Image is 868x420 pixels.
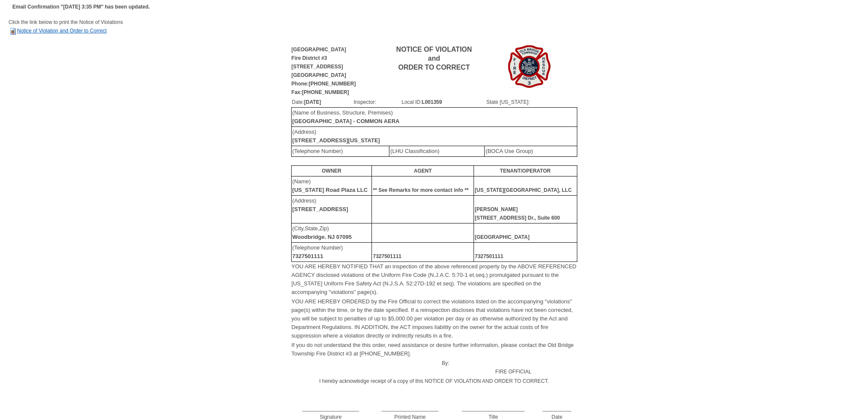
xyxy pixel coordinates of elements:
font: (LHU Classification) [390,148,439,154]
font: (Name of Business, Structure, Premises) [292,109,400,124]
b: [US_STATE] Road Plaza LLC [292,187,368,193]
b: ** See Remarks for more contact info ** [373,187,468,193]
b: 7327501111 [292,253,323,259]
td: FIRE OFFICIAL [450,358,577,376]
img: Image [508,45,551,88]
td: I hereby acknowledge receipt of a copy of this NOTICE OF VIOLATION AND ORDER TO CORRECT. [291,376,577,386]
b: 7327501111 [373,253,401,259]
td: Local ID: [401,97,486,107]
b: AGENT [414,168,432,174]
b: [PERSON_NAME] [STREET_ADDRESS] Dr., Suite 600 [475,206,560,221]
img: HTML Document [9,27,17,35]
font: If you do not understand the this order, need assistance or desire further information, please co... [292,342,574,357]
td: Email Confirmation "[DATE] 3:35 PM" has been updated. [11,1,151,12]
span: Click the link below to print the Notice of Violations [9,19,123,34]
font: (BOCA Use Group) [485,148,533,154]
b: [STREET_ADDRESS][US_STATE] [292,137,380,144]
font: (Telephone Number) [292,148,343,154]
td: By: [291,358,450,376]
b: [US_STATE][GEOGRAPHIC_DATA], LLC [475,187,572,193]
b: OWNER [321,168,341,174]
b: [STREET_ADDRESS] [292,206,348,212]
b: NOTICE OF VIOLATION and ORDER TO CORRECT [396,46,472,71]
b: [DATE] [304,99,321,105]
b: L001359 [422,99,442,105]
font: (Address) [292,197,348,212]
font: (Telephone Number) [292,244,343,259]
b: [GEOGRAPHIC_DATA] - COMMON AERA [292,118,400,124]
b: 7327501111 [475,253,503,259]
font: YOU ARE HEREBY NOTIFIED THAT an inspection of the above referenced property by the ABOVE REFERENC... [292,263,576,295]
b: Woodbridge. NJ 07095 [292,234,352,240]
a: Notice of Violation and Order to Correct [9,28,107,34]
b: [GEOGRAPHIC_DATA] Fire District #3 [STREET_ADDRESS] [GEOGRAPHIC_DATA] Phone:[PHONE_NUMBER] Fax:[P... [292,47,356,95]
font: (Name) [292,178,368,193]
td: Inspector: [353,97,401,107]
b: TENANT/OPERATOR [500,168,551,174]
td: Date: [292,97,354,107]
td: State [US_STATE]: [486,97,577,107]
font: YOU ARE HEREBY ORDERED by the Fire Official to correct the violations listed on the accompanying ... [292,298,573,339]
font: (City,State,Zip) [292,225,352,240]
font: (Address) [292,129,380,144]
b: [GEOGRAPHIC_DATA] [475,234,529,240]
